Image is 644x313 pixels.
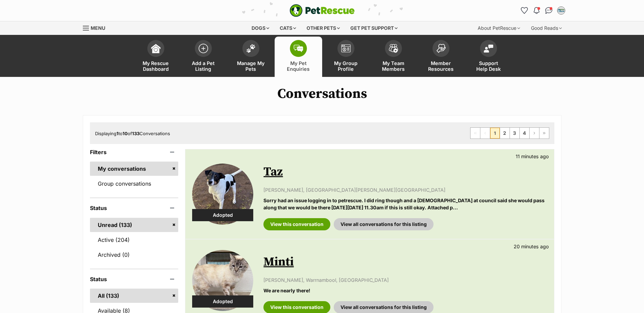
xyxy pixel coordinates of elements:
[531,5,542,16] button: Notifications
[473,60,504,72] span: Support Help Desk
[283,60,314,72] span: My Pet Enquiries
[334,218,434,230] a: View all conversations for this listing
[526,21,567,35] div: Good Reads
[83,21,110,34] a: Menu
[346,21,402,35] div: Get pet support
[480,128,490,139] span: Previous page
[302,21,345,35] div: Other pets
[192,250,253,311] img: Minti
[132,131,140,136] strong: 133
[290,4,355,17] a: PetRescue
[519,5,530,16] a: Favourites
[331,60,361,72] span: My Group Profile
[90,176,179,191] a: Group conversations
[436,44,446,53] img: member-resources-icon-8e73f808a243e03378d46382f2149f9095a855e16c252ad45f914b54edf8863c.svg
[90,289,179,303] a: All (133)
[236,60,266,72] span: Manage My Pets
[263,164,283,180] a: Taz
[275,37,322,77] a: My Pet Enquiries
[510,128,519,139] a: Page 3
[141,60,171,72] span: My Rescue Dashboard
[558,7,565,14] img: Alicia franklin profile pic
[473,21,525,35] div: About PetRescue
[556,5,567,16] button: My account
[490,128,500,139] span: Page 1
[91,25,105,31] span: Menu
[90,248,179,262] a: Archived (0)
[539,128,549,139] a: Last page
[263,254,294,270] a: Minti
[378,60,409,72] span: My Team Members
[544,5,554,16] a: Conversations
[151,44,161,53] img: dashboard-icon-eb2f2d2d3e046f16d808141f083e7271f6b2e854fb5c12c21221c1fb7104beca.svg
[484,44,493,53] img: help-desk-icon-fdf02630f3aa405de69fd3d07c3f3aa587a6932b1a1747fa1d2bba05be0121f9.svg
[275,21,301,35] div: Cats
[247,21,274,35] div: Dogs
[417,37,465,77] a: Member Resources
[426,60,456,72] span: Member Resources
[294,45,303,52] img: pet-enquiries-icon-7e3ad2cf08bfb03b45e93fb7055b45f3efa6380592205ae92323e6603595dc1f.svg
[263,276,547,284] p: [PERSON_NAME], Warrnambool, [GEOGRAPHIC_DATA]
[389,44,398,53] img: team-members-icon-5396bd8760b3fe7c0b43da4ab00e1e3bb1a5d9ba89233759b79545d2d3fc5d0d.svg
[290,4,355,17] img: logo-e224e6f780fb5917bec1dbf3a21bbac754714ae5b6737aabdf751b685950b380.svg
[192,295,253,308] div: Adopted
[90,276,179,282] header: Status
[180,37,227,77] a: Add a Pet Listing
[188,60,219,72] span: Add a Pet Listing
[534,7,539,14] img: notifications-46538b983faf8c2785f20acdc204bb7945ddae34d4c08c2a6579f10ce5e182be.svg
[519,5,567,16] ul: Account quick links
[500,128,510,139] a: Page 2
[263,197,547,211] p: Sorry had an issue logging in to petrescue. I did ring though and a [DEMOGRAPHIC_DATA] at council...
[132,37,180,77] a: My Rescue Dashboard
[341,44,351,53] img: group-profile-icon-3fa3cf56718a62981997c0bc7e787c4b2cf8bcc04b72c1350f741eb67cf2f40e.svg
[263,218,330,230] a: View this conversation
[516,153,549,160] p: 11 minutes ago
[90,205,179,211] header: Status
[123,131,128,136] strong: 10
[227,37,275,77] a: Manage My Pets
[470,127,549,139] nav: Pagination
[90,162,179,176] a: My conversations
[545,7,552,14] img: chat-41dd97257d64d25036548639549fe6c8038ab92f7586957e7f3b1b290dea8141.svg
[263,186,547,193] p: [PERSON_NAME], [GEOGRAPHIC_DATA][PERSON_NAME][GEOGRAPHIC_DATA]
[192,164,253,225] img: Taz
[246,44,256,53] img: manage-my-pets-icon-02211641906a0b7f246fdf0571729dbe1e7629f14944591b6c1af311fb30b64b.svg
[192,209,253,221] div: Adopted
[370,37,417,77] a: My Team Members
[90,233,179,247] a: Active (204)
[465,37,512,77] a: Support Help Desk
[116,131,118,136] strong: 1
[471,128,480,139] span: First page
[263,287,547,294] p: We are nearly there!
[322,37,370,77] a: My Group Profile
[90,218,179,232] a: Unread (133)
[520,128,529,139] a: Page 4
[90,149,179,155] header: Filters
[514,243,549,250] p: 20 minutes ago
[199,44,208,53] img: add-pet-listing-icon-0afa8454b4691262ce3f59096e99ab1cd57d4a30225e0717b998d2c9b9846f56.svg
[530,128,539,139] a: Next page
[95,131,170,136] span: Displaying to of Conversations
